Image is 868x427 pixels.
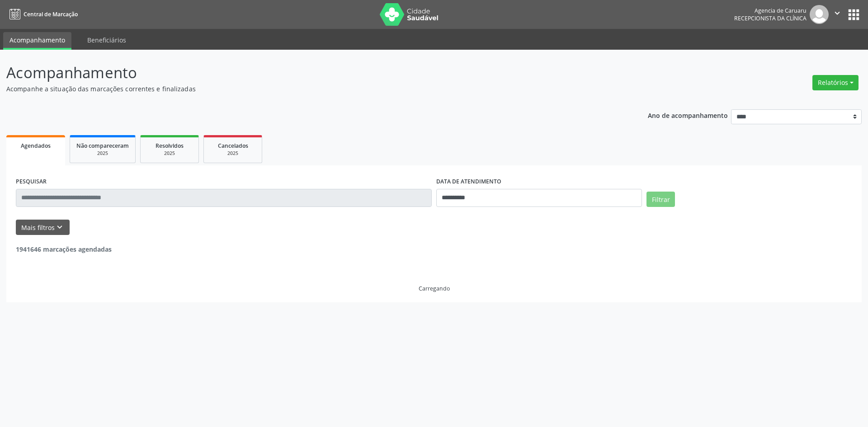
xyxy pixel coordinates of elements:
[24,10,78,18] span: Central de Marcação
[21,142,51,150] span: Agendados
[436,175,501,189] label: DATA DE ATENDIMENTO
[810,5,829,24] img: img
[16,175,47,189] label: PESQUISAR
[76,142,129,150] span: Não compareceram
[3,32,71,50] a: Acompanhamento
[648,109,728,121] p: Ano de acompanhamento
[646,192,675,207] button: Filtrar
[829,5,846,24] button: 
[16,220,70,235] button: Mais filtroskeyboard_arrow_down
[419,285,450,292] div: Carregando
[81,32,132,48] a: Beneficiários
[55,222,65,232] i: keyboard_arrow_down
[210,150,255,157] div: 2025
[147,150,192,157] div: 2025
[218,142,248,150] span: Cancelados
[812,75,859,90] button: Relatórios
[832,8,842,18] i: 
[734,14,807,22] span: Recepcionista da clínica
[6,7,78,22] a: Central de Marcação
[6,61,605,84] p: Acompanhamento
[16,245,112,253] strong: 1941646 marcações agendadas
[846,7,862,23] button: apps
[6,84,605,94] p: Acompanhe a situação das marcações correntes e finalizadas
[734,7,807,14] div: Agencia de Caruaru
[76,150,129,157] div: 2025
[156,142,184,150] span: Resolvidos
